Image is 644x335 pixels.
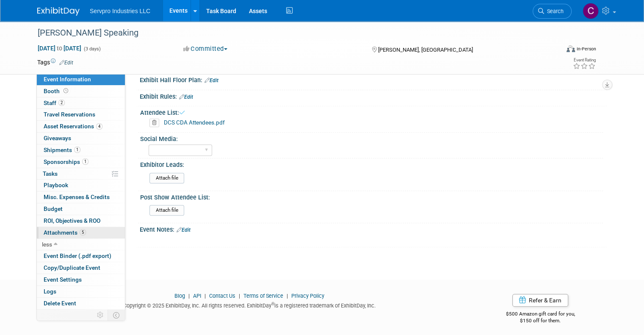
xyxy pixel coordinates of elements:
[44,252,111,259] span: Event Binder (.pdf export)
[44,76,91,83] span: Event Information
[174,293,185,299] a: Blog
[37,74,125,85] a: Event Information
[37,97,125,109] a: Staff2
[59,60,73,66] a: Edit
[193,293,201,299] a: API
[37,133,125,144] a: Giveaways
[42,241,52,248] span: less
[62,88,70,94] span: Booth not reserved yet
[83,46,101,52] span: (3 days)
[37,44,82,52] span: [DATE] [DATE]
[44,264,100,271] span: Copy/Duplicate Event
[74,147,80,153] span: 1
[44,111,95,118] span: Travel Reservations
[533,4,572,19] a: Search
[164,119,225,126] a: DCS CDA Attendees.pdf
[37,121,125,132] a: Asset Reservations4
[37,58,73,66] td: Tags
[44,229,86,236] span: Attachments
[140,223,607,234] div: Event Notes:
[44,158,88,165] span: Sponsorships
[35,25,549,41] div: [PERSON_NAME] Speaking
[43,170,58,177] span: Tasks
[37,86,125,97] a: Booth
[237,293,242,299] span: |
[55,45,64,52] span: to
[37,191,125,203] a: Misc. Expenses & Credits
[44,217,100,224] span: ROI, Objectives & ROO
[180,44,231,53] button: Committed
[583,3,599,19] img: Chris Chassagneux
[44,100,65,106] span: Staff
[44,88,70,94] span: Booth
[202,293,208,299] span: |
[108,310,125,321] td: Toggle Event Tabs
[37,298,125,309] a: Delete Event
[37,156,125,168] a: Sponsorships1
[291,293,324,299] a: Privacy Policy
[285,293,290,299] span: |
[37,286,125,297] a: Logs
[544,8,564,14] span: Search
[80,229,86,235] span: 5
[140,158,603,169] div: Exhibitor Leads:
[90,8,150,14] span: Servpro Industries LLC
[205,78,218,83] a: Edit
[474,317,607,324] div: $150 off for them.
[37,168,125,180] a: Tasks
[177,227,191,233] a: Edit
[44,300,76,307] span: Delete Event
[37,227,125,238] a: Attachments5
[93,310,108,321] td: Personalize Event Tab Strip
[512,294,568,307] a: Refer & Earn
[82,158,88,165] span: 1
[186,293,192,299] span: |
[44,205,63,212] span: Budget
[140,133,603,143] div: Social Media:
[140,191,603,202] div: Post Show Attendee List:
[96,123,102,130] span: 4
[37,203,125,215] a: Budget
[37,215,125,227] a: ROI, Objectives & ROO
[149,120,163,126] a: Delete attachment?
[271,302,274,306] sup: ®
[37,274,125,285] a: Event Settings
[576,46,596,52] div: In-Person
[140,106,603,117] div: Attendee List:
[58,100,65,106] span: 2
[37,300,461,310] div: Copyright © 2025 ExhibitDay, Inc. All rights reserved. ExhibitDay is a registered trademark of Ex...
[37,144,125,156] a: Shipments1
[37,109,125,120] a: Travel Reservations
[567,45,575,52] img: Format-Inperson.png
[44,276,82,283] span: Event Settings
[37,262,125,274] a: Copy/Duplicate Event
[44,135,71,141] span: Giveaways
[209,293,235,299] a: Contact Us
[37,250,125,262] a: Event Binder (.pdf export)
[44,194,110,200] span: Misc. Expenses & Credits
[474,305,607,324] div: $500 Amazon gift card for you,
[37,7,80,16] img: ExhibitDay
[140,90,607,101] div: Exhibit Rules:
[179,94,193,100] a: Edit
[37,180,125,191] a: Playbook
[378,47,473,53] span: [PERSON_NAME], [GEOGRAPHIC_DATA]
[44,182,68,188] span: Playbook
[37,239,125,250] a: less
[243,293,283,299] a: Terms of Service
[573,58,596,62] div: Event Rating
[44,288,56,295] span: Logs
[514,44,596,57] div: Event Format
[44,123,102,130] span: Asset Reservations
[140,74,607,85] div: Exhibit Hall Floor Plan:
[44,147,80,153] span: Shipments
